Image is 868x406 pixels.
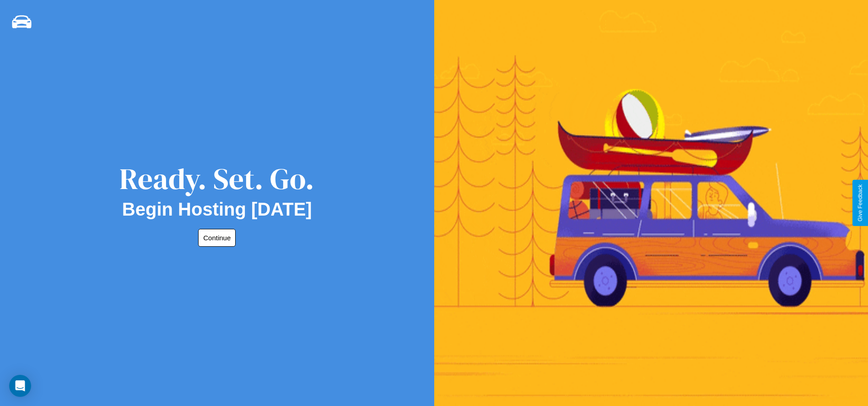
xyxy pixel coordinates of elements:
div: Give Feedback [857,184,863,222]
div: Open Intercom Messenger [9,375,31,397]
button: Continue [198,229,236,247]
div: Ready. Set. Go. [119,158,314,199]
h2: Begin Hosting [DATE] [122,199,312,220]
